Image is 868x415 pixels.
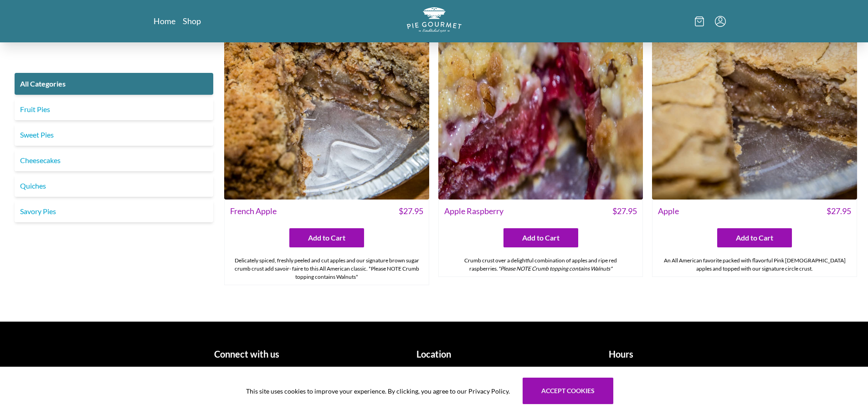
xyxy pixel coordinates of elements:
h1: Hours [531,347,711,361]
a: All Categories [15,73,213,95]
span: French Apple [230,205,277,217]
span: Add to Cart [736,232,773,243]
a: Quiches [15,175,213,197]
div: Crumb crust over a delightful combination of apples and ripe red raspberries. [439,253,643,277]
span: $ 27.95 [399,205,423,217]
a: Fruit Pies [15,98,213,120]
a: Home [154,15,175,26]
span: $ 27.95 [612,205,637,217]
button: Accept cookies [523,378,613,404]
button: Menu [715,16,726,27]
em: *Please NOTE Crumb topping contains Walnuts* [498,265,612,272]
button: Add to Cart [289,228,364,247]
span: Apple [658,205,679,217]
h1: Connect with us [157,347,337,361]
h1: Location [344,347,524,361]
div: An All American favorite packed with flavorful Pink [DEMOGRAPHIC_DATA] apples and topped with our... [652,253,857,277]
span: This site uses cookies to improve your experience. By clicking, you agree to our Privacy Policy. [246,386,510,396]
a: Logo [407,7,462,35]
a: Cheesecakes [15,149,213,171]
span: Apple Raspberry [444,205,503,217]
span: $ 27.95 [827,205,851,217]
button: Add to Cart [717,228,792,247]
button: Add to Cart [503,228,578,247]
div: Delicately spiced, freshly peeled and cut apples and our signature brown sugar crumb crust add sa... [225,253,429,285]
span: Add to Cart [522,232,560,243]
span: Add to Cart [308,232,345,243]
img: logo [407,7,462,32]
a: Savory Pies [15,200,213,222]
a: Shop [183,15,201,26]
a: Sweet Pies [15,124,213,146]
